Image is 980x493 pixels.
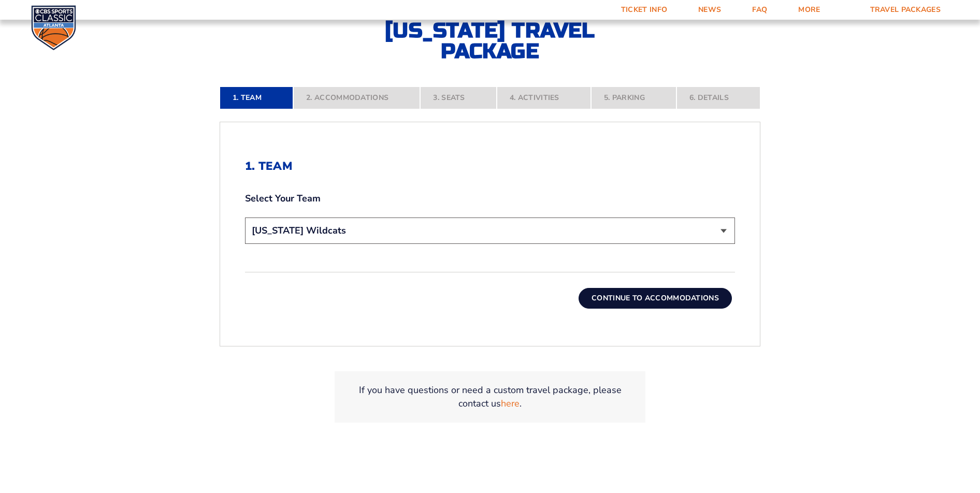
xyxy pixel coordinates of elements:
h2: [US_STATE] Travel Package [376,20,604,62]
button: Continue To Accommodations [579,288,732,309]
p: If you have questions or need a custom travel package, please contact us . [347,384,633,410]
h2: 1. Team [245,160,735,173]
label: Select Your Team [245,192,735,205]
img: CBS Sports Classic [31,5,76,50]
a: here [501,397,520,410]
